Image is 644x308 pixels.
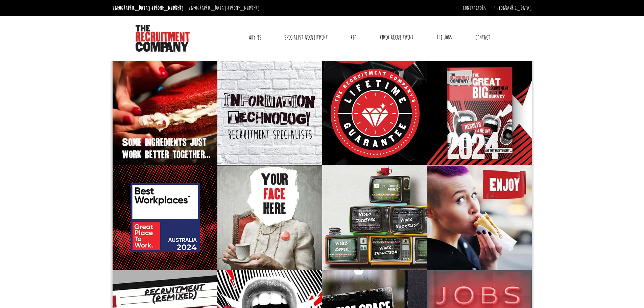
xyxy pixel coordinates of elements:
[228,4,260,12] a: [PHONE_NUMBER]
[136,25,190,52] img: The Recruitment Company
[463,4,486,12] a: Contractors
[187,3,261,14] li: [GEOGRAPHIC_DATA]:
[375,29,419,46] a: Video Recruitment
[431,29,457,46] a: The Jobs
[345,29,361,46] a: RPO
[279,29,333,46] a: Specialist Recruitment
[243,29,266,46] a: Why Us
[111,3,185,14] li: [GEOGRAPHIC_DATA]:
[152,4,184,12] a: [PHONE_NUMBER]
[470,29,495,46] a: Contact
[494,4,532,12] a: [GEOGRAPHIC_DATA]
